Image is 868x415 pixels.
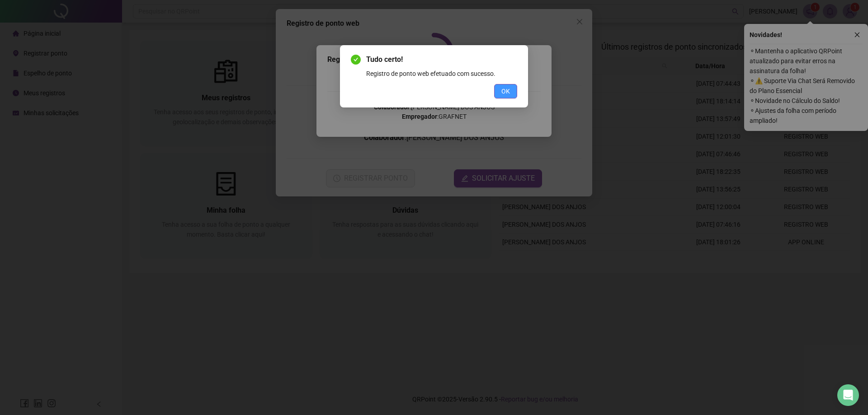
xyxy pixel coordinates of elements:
span: check-circle [351,55,361,65]
div: Open Intercom Messenger [837,384,859,406]
div: Registro de ponto web efetuado com sucesso. [366,69,517,79]
span: Tudo certo! [366,54,517,65]
span: OK [501,86,510,96]
button: OK [494,84,517,98]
